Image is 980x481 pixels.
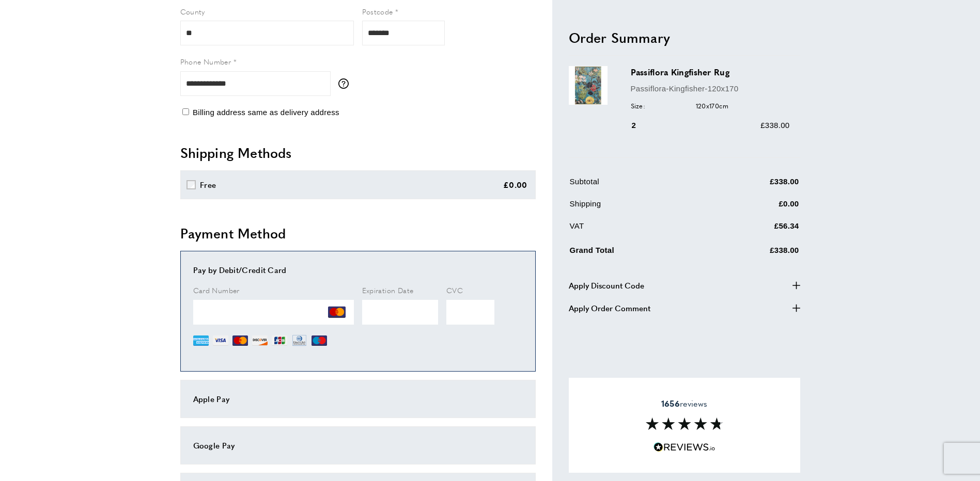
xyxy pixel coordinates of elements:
td: Grand Total [570,242,708,264]
span: reviews [661,398,707,409]
div: £0.00 [503,179,527,191]
h3: Passiflora Kingfisher Rug [631,66,790,78]
img: DN.png [291,333,308,348]
span: Size: [631,100,693,110]
td: Shipping [570,198,708,218]
span: £338.00 [760,121,789,130]
img: Reviews.io 5 stars [654,442,715,452]
div: Free [200,179,216,191]
iframe: Secure Credit Card Frame - CVV [446,300,494,325]
span: Postcode [362,6,393,17]
strong: 1656 [661,397,680,409]
iframe: Secure Credit Card Frame - Expiration Date [362,300,439,325]
div: 2 [631,119,651,132]
span: CVC [446,285,463,295]
img: MC.png [328,303,346,321]
span: County [180,6,205,17]
h2: Shipping Methods [180,143,536,162]
img: VI.png [213,333,228,348]
img: JCB.png [272,333,287,348]
img: Reviews section [646,418,723,430]
td: Subtotal [570,175,708,196]
iframe: Secure Credit Card Frame - Credit Card Number [193,300,354,325]
img: MC.png [232,333,248,348]
span: Apply Order Comment [569,301,650,314]
td: £338.00 [709,175,799,196]
td: £56.34 [709,220,799,240]
p: Passiflora-Kingfisher-120x170 [631,82,790,94]
div: Pay by Debit/Credit Card [193,264,523,276]
span: Phone Number [180,56,231,67]
button: More information [338,78,354,89]
h2: Payment Method [180,224,536,243]
h2: Order Summary [569,28,800,46]
td: £338.00 [709,242,799,264]
span: Apply Discount Code [569,279,644,291]
span: 120x170cm [696,100,729,110]
img: AE.png [193,333,209,348]
div: Apple Pay [193,393,523,405]
div: Google Pay [193,439,523,452]
td: VAT [570,220,708,240]
img: DI.png [252,333,268,348]
span: Card Number [193,285,240,295]
img: Passiflora Kingfisher Rug [569,66,608,105]
span: Expiration Date [362,285,414,295]
span: Billing address same as delivery address [193,108,339,117]
img: MI.png [312,333,327,348]
td: £0.00 [709,198,799,218]
input: Billing address same as delivery address [182,108,189,115]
